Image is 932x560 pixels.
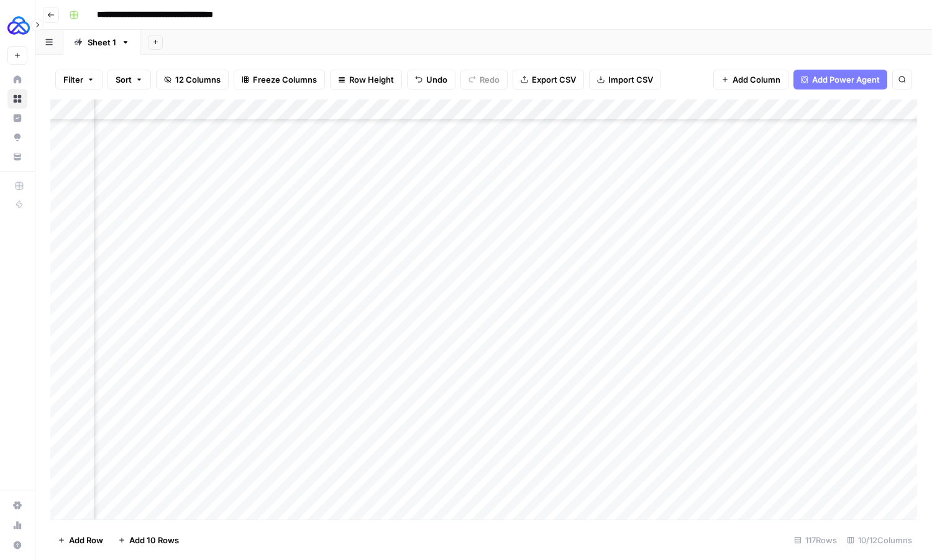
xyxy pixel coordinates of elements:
span: Export CSV [532,73,576,86]
span: Filter [63,73,83,86]
button: Workspace: AUQ [7,10,27,41]
a: Home [7,70,27,90]
span: Add Row [69,534,103,546]
button: Freeze Columns [234,70,325,90]
button: Redo [460,70,508,90]
div: 10/12 Columns [842,530,917,550]
div: 117 Rows [789,530,842,550]
button: Add 10 Rows [111,530,186,550]
img: AUQ Logo [7,14,30,37]
span: Freeze Columns [253,73,317,86]
button: Undo [407,70,455,90]
button: Row Height [330,70,402,90]
button: Add Power Agent [793,70,887,90]
span: Redo [480,73,500,86]
span: Add Column [733,73,780,86]
button: Add Column [713,70,788,90]
button: Help + Support [7,535,27,555]
span: Sort [116,73,132,86]
span: Add Power Agent [812,73,880,86]
span: Add 10 Rows [129,534,179,546]
a: Sheet 1 [63,30,140,55]
button: Export CSV [513,70,584,90]
a: Insights [7,108,27,128]
a: Settings [7,495,27,515]
span: Row Height [349,73,394,86]
button: Filter [55,70,103,90]
a: Browse [7,89,27,109]
span: 12 Columns [175,73,221,86]
a: Your Data [7,147,27,167]
span: Undo [426,73,447,86]
button: Sort [107,70,151,90]
a: Usage [7,515,27,535]
button: 12 Columns [156,70,229,90]
span: Import CSV [608,73,653,86]
div: Sheet 1 [88,36,116,48]
button: Add Row [50,530,111,550]
a: Opportunities [7,127,27,147]
button: Import CSV [589,70,661,90]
